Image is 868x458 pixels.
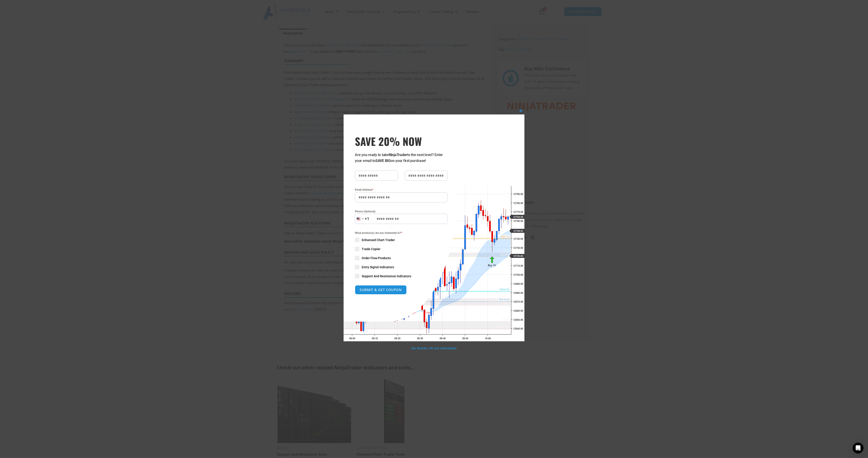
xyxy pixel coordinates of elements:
strong: NinjaTrader [389,153,407,157]
span: Support And Resistance Indicators [362,274,411,278]
button: SUBMIT & GET COUPON [355,285,407,294]
div: +1 [365,216,369,222]
span: What product(s) are you interested in? [355,231,448,235]
p: Are you ready to take to the next level? Enter your email to on your first purchase! [355,152,448,164]
label: Trade Copier [355,247,448,251]
a: No thanks, I’m not interested! [411,346,456,350]
div: Open Intercom Messenger [853,443,863,453]
span: Order Flow Products [362,256,391,260]
label: Email Address [355,187,448,192]
span: Trade Copier [362,247,380,251]
span: Entry Signal Indicators [362,265,394,269]
h3: SAVE 20% NOW [355,135,448,147]
label: Entry Signal Indicators [355,265,448,269]
span: Enhanced Chart Trader [362,238,395,242]
label: Phone (Optional) [355,209,448,214]
strong: SAVE BIG [375,159,391,163]
button: Selected country [355,214,369,224]
label: Order Flow Products [355,256,448,260]
label: Support And Resistance Indicators [355,274,448,278]
label: Enhanced Chart Trader [355,238,448,242]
